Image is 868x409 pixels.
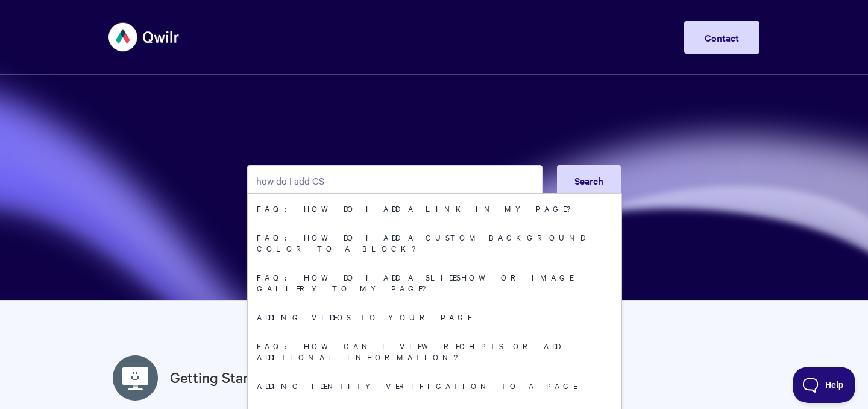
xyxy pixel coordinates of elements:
[684,21,759,54] a: Contact
[248,331,621,371] a: FAQ: How can I view receipts or add additional information?
[574,174,603,187] span: Search
[170,367,269,388] a: Getting Started
[793,367,856,403] iframe: Toggle Customer Support
[248,194,621,223] a: FAQ: How do I add a link in my page?
[248,223,621,262] a: FAQ: How do I add a custom background color to a block?
[248,371,621,400] a: Adding Identity Verification to a Page
[557,165,621,195] button: Search
[248,302,621,331] a: Adding Videos to your Page
[247,165,542,195] input: Search the knowledge base
[108,14,180,60] img: Qwilr Help Center
[248,262,621,302] a: FAQ: How do I add a slideshow or image gallery to my page?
